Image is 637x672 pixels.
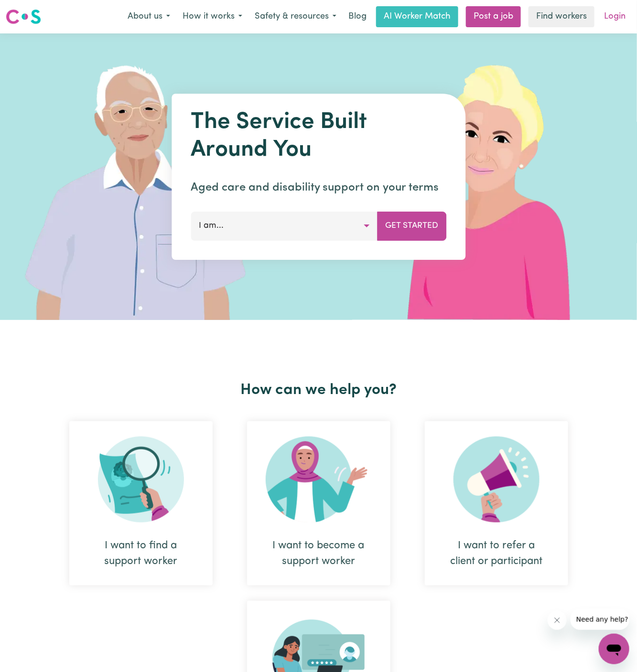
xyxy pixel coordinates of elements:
[571,609,629,630] iframe: Message from company
[176,7,248,27] button: How it works
[548,611,567,630] iframe: Close message
[6,8,41,25] img: Careseekers logo
[598,6,631,27] a: Login
[453,437,540,523] img: Refer
[529,6,594,27] a: Find workers
[92,538,190,569] div: I want to find a support worker
[425,421,568,586] div: I want to refer a client or participant
[266,437,372,523] img: Become Worker
[248,7,343,27] button: Safety & resources
[247,421,390,586] div: I want to become a support worker
[191,179,446,196] p: Aged care and disability support on your terms
[191,212,378,240] button: I am...
[52,381,585,399] h2: How can we help you?
[466,6,521,27] a: Post a job
[121,7,176,27] button: About us
[377,212,446,240] button: Get Started
[98,437,184,523] img: Search
[448,538,545,569] div: I want to refer a client or participant
[6,6,41,28] a: Careseekers logo
[343,6,372,27] a: Blog
[270,538,367,569] div: I want to become a support worker
[599,634,629,664] iframe: Button to launch messaging window
[191,109,446,164] h1: The Service Built Around You
[376,6,458,27] a: AI Worker Match
[69,421,213,586] div: I want to find a support worker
